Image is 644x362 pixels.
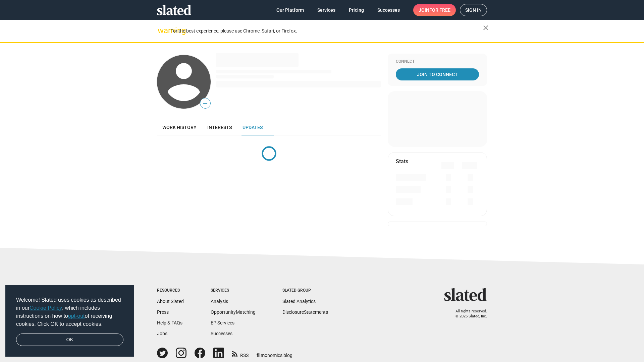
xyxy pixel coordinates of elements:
div: cookieconsent [5,285,134,357]
div: Services [211,288,256,293]
div: For the best experience, please use Chrome, Safari, or Firefox. [170,26,483,36]
div: Resources [157,288,184,293]
span: Our Platform [276,4,304,16]
a: Interests [202,119,237,135]
a: Work history [157,119,202,135]
a: Services [312,4,341,16]
a: Join To Connect [396,68,479,80]
span: film [257,353,265,358]
a: Updates [237,119,268,135]
a: Press [157,309,169,315]
span: Pricing [349,4,364,16]
mat-icon: close [482,24,490,32]
span: Work history [162,125,197,130]
a: Our Platform [271,4,309,16]
a: Slated Analytics [282,299,316,304]
a: filmonomics blog [257,347,292,359]
span: Join To Connect [397,68,478,80]
a: Jobs [157,331,167,336]
a: Successes [372,4,405,16]
a: EP Services [211,320,234,325]
a: Analysis [211,299,228,304]
a: Sign in [460,4,487,16]
p: All rights reserved. © 2025 Slated, Inc. [448,309,487,319]
mat-icon: warning [158,26,166,35]
span: Welcome! Slated uses cookies as described in our , which includes instructions on how to of recei... [16,296,123,328]
mat-card-title: Stats [396,158,408,165]
span: Join [419,4,450,16]
a: Help & FAQs [157,320,182,325]
a: dismiss cookie message [16,334,123,346]
a: RSS [232,348,249,359]
a: opt-out [68,313,85,319]
span: for free [429,4,450,16]
a: Successes [211,331,232,336]
span: — [200,99,210,108]
span: Interests [207,125,232,130]
div: Slated Group [282,288,328,293]
a: Cookie Policy [30,305,62,311]
span: Sign in [465,4,482,16]
a: Pricing [343,4,369,16]
div: Connect [396,59,479,64]
span: Updates [243,125,263,130]
a: DisclosureStatements [282,309,328,315]
a: Joinfor free [413,4,456,16]
a: About Slated [157,299,184,304]
span: Services [317,4,335,16]
span: Successes [377,4,400,16]
a: OpportunityMatching [211,309,256,315]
